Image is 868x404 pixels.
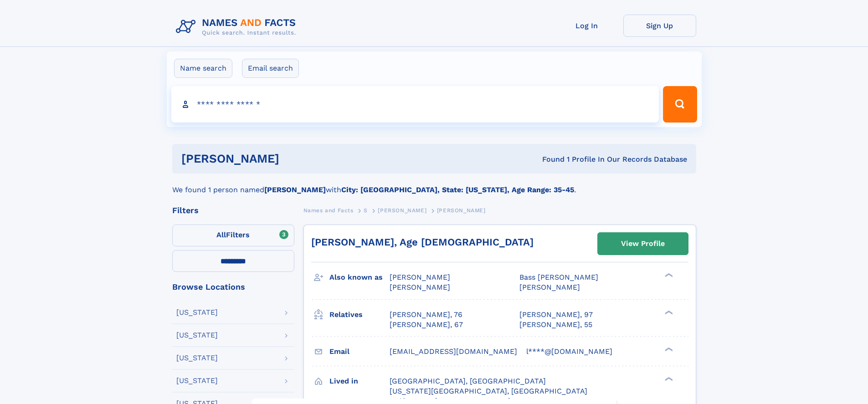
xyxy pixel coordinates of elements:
span: [PERSON_NAME] [378,207,426,214]
a: Sign Up [623,15,696,37]
div: [US_STATE] [176,354,218,362]
a: [PERSON_NAME] [378,205,426,216]
label: Filters [172,225,294,246]
a: [PERSON_NAME], Age [DEMOGRAPHIC_DATA] [311,236,534,248]
h1: [PERSON_NAME] [181,153,411,164]
a: Names and Facts [303,205,354,216]
label: Email search [242,59,299,78]
div: ❯ [663,272,673,278]
a: Log In [550,15,623,37]
h3: Also known as [329,270,390,285]
div: [US_STATE] [176,332,218,339]
span: Bass [PERSON_NAME] [519,273,598,281]
button: Search Button [663,86,697,123]
span: [EMAIL_ADDRESS][DOMAIN_NAME] [390,347,517,356]
div: Found 1 Profile In Our Records Database [411,154,687,164]
span: All [216,230,226,239]
a: S [364,205,368,216]
a: [PERSON_NAME], 97 [519,310,593,320]
h3: Relatives [329,307,390,322]
a: View Profile [598,233,688,255]
span: [PERSON_NAME] [390,273,450,281]
h3: Lived in [329,373,390,389]
div: [US_STATE] [176,377,218,384]
div: Filters [172,206,294,215]
span: S [364,207,368,214]
span: [PERSON_NAME] [390,283,450,291]
b: [PERSON_NAME] [264,185,326,194]
input: search input [171,86,659,123]
span: [PERSON_NAME] [519,283,580,291]
a: [PERSON_NAME], 55 [519,320,592,330]
span: [GEOGRAPHIC_DATA], [GEOGRAPHIC_DATA] [390,377,546,385]
div: ❯ [663,376,673,382]
div: ❯ [663,309,673,315]
a: [PERSON_NAME], 76 [390,310,462,320]
img: Logo Names and Facts [172,15,303,39]
div: We found 1 person named with . [172,174,696,195]
div: [US_STATE] [176,309,218,316]
div: Browse Locations [172,283,294,291]
div: ❯ [663,346,673,352]
span: [US_STATE][GEOGRAPHIC_DATA], [GEOGRAPHIC_DATA] [390,387,587,395]
h3: Email [329,344,390,359]
b: City: [GEOGRAPHIC_DATA], State: [US_STATE], Age Range: 35-45 [341,185,574,194]
span: [PERSON_NAME] [437,207,486,214]
a: [PERSON_NAME], 67 [390,320,463,330]
label: Name search [174,59,232,78]
div: View Profile [621,233,665,254]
